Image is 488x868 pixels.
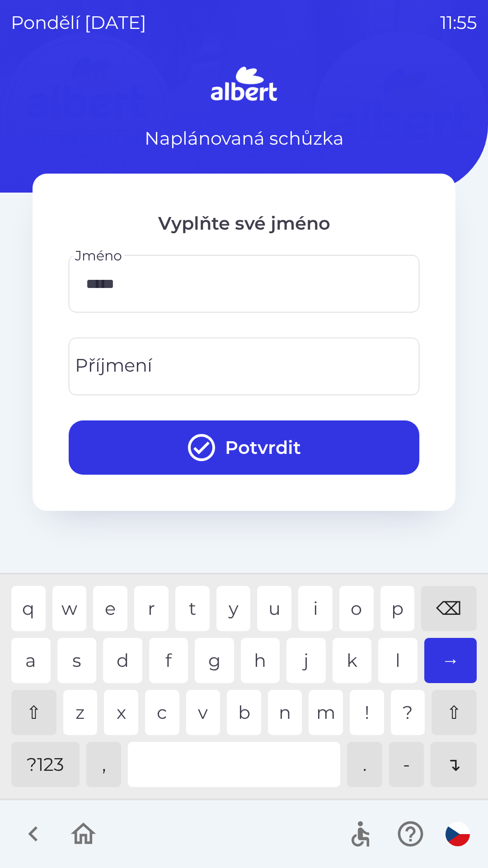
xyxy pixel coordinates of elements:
img: cs flag [446,822,470,846]
button: Potvrdit [69,420,419,475]
p: Vyplňte své jméno [69,210,419,237]
label: Jméno [75,246,122,265]
img: Logo [33,63,455,107]
p: pondělí [DATE] [11,9,146,36]
p: Naplánovaná schůzka [145,125,344,152]
p: 11:55 [440,9,477,36]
